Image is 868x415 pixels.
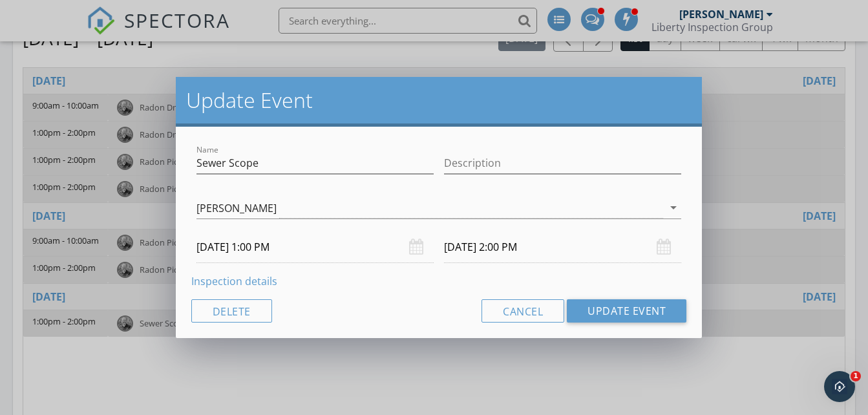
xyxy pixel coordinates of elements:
i: arrow_drop_down [666,200,681,215]
button: Update Event [567,299,686,323]
button: Delete [191,299,272,323]
a: Inspection details [191,274,277,288]
div: [PERSON_NAME] [196,202,277,214]
button: Cancel [482,299,564,323]
input: Select date [196,231,434,263]
span: 1 [851,371,861,381]
iframe: Intercom live chat [824,371,855,402]
h2: Update Event [186,87,692,113]
input: Select date [444,231,681,263]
